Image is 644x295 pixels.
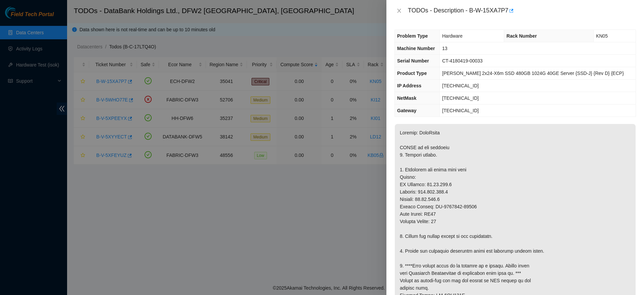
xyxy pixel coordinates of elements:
span: IP Address [397,83,421,88]
button: Close [394,8,404,14]
span: Rack Number [506,33,537,39]
span: [TECHNICAL_ID] [442,95,479,101]
span: Gateway [397,108,417,113]
span: KN05 [596,33,608,39]
span: 13 [442,46,447,51]
span: CT-4180419-00033 [442,58,483,64]
span: Machine Number [397,46,435,51]
span: Problem Type [397,33,428,39]
span: [TECHNICAL_ID] [442,108,479,113]
span: [PERSON_NAME] 2x24-X6m SSD 480GB 1024G 40GE Server {SSD-J} {Rev D} {ECP} [442,71,624,76]
span: Hardware [442,33,463,39]
span: [TECHNICAL_ID] [442,83,479,88]
span: Serial Number [397,58,429,64]
div: TODOs - Description - B-W-15XA7P7 [408,5,636,16]
span: Product Type [397,71,427,76]
span: NetMask [397,95,417,101]
span: close [396,8,402,13]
